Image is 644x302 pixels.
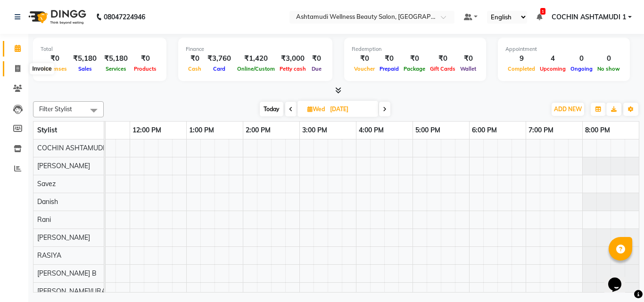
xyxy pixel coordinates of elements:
span: Online/Custom [235,65,277,72]
div: ₹3,000 [277,53,308,64]
a: 1 [537,13,542,21]
span: [PERSON_NAME] [37,233,90,242]
input: 2025-09-10 [327,102,374,116]
span: Upcoming [537,65,568,72]
div: Total [41,45,159,53]
div: ₹0 [458,53,479,64]
span: COCHIN ASHTAMUDI [37,144,105,152]
span: Package [401,65,428,72]
span: Due [309,65,324,72]
div: 0 [568,53,595,64]
div: ₹0 [308,53,325,64]
span: No show [595,65,622,72]
div: ₹0 [401,53,428,64]
a: 5:00 PM [413,123,443,137]
div: ₹3,760 [204,53,235,64]
span: Filter Stylist [39,105,72,113]
span: Savez [37,180,56,188]
span: Voucher [352,65,377,72]
div: ₹0 [377,53,401,64]
span: [PERSON_NAME](URAJ) [37,287,110,295]
span: Prepaid [377,65,401,72]
div: 0 [595,53,622,64]
button: ADD NEW [552,103,584,116]
span: Card [211,65,228,72]
a: 3:00 PM [300,123,330,137]
span: Danish [37,197,58,206]
a: 2:00 PM [243,123,273,137]
span: Completed [505,65,537,72]
div: Invoice [30,63,54,74]
span: Products [132,65,159,72]
span: RASIYA [37,251,61,260]
div: ₹0 [186,53,204,64]
span: Ongoing [568,65,595,72]
div: ₹5,180 [69,53,100,64]
span: Rani [37,215,51,224]
div: ₹1,420 [235,53,277,64]
a: 4:00 PM [356,123,386,137]
span: [PERSON_NAME] B [37,269,97,278]
span: Wed [305,106,327,113]
span: Services [103,65,129,72]
span: Cash [186,65,204,72]
a: 1:00 PM [187,123,216,137]
a: 6:00 PM [470,123,499,137]
a: 7:00 PM [526,123,556,137]
img: logo [24,4,89,30]
span: Wallet [458,65,479,72]
div: Appointment [505,45,622,53]
iframe: chat widget [604,264,635,293]
span: COCHIN ASHTAMUDI 1 [552,12,626,22]
a: 8:00 PM [583,123,612,137]
div: 4 [537,53,568,64]
span: [PERSON_NAME] [37,162,90,170]
div: 9 [505,53,537,64]
div: ₹0 [352,53,377,64]
div: Finance [186,45,325,53]
a: 12:00 PM [130,123,164,137]
div: Redemption [352,45,479,53]
span: ADD NEW [554,106,582,113]
span: Gift Cards [428,65,458,72]
div: ₹0 [428,53,458,64]
div: ₹0 [132,53,159,64]
b: 08047224946 [104,4,145,30]
span: Today [260,102,283,116]
span: Sales [76,65,94,72]
span: Petty cash [277,65,308,72]
span: Stylist [37,126,57,134]
div: ₹0 [41,53,69,64]
div: ₹5,180 [100,53,132,64]
span: 1 [540,8,545,15]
